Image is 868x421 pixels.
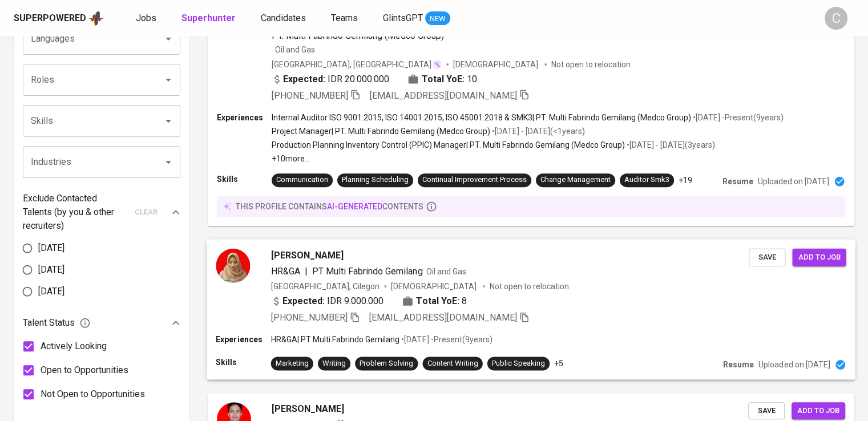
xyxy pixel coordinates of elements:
[691,112,784,123] p: • [DATE] - Present ( 9 years )
[490,126,585,137] p: • [DATE] - [DATE] ( <1 years )
[271,265,300,276] span: HR&GA
[181,11,238,26] a: Superhunter
[462,294,467,308] span: 8
[38,285,64,298] span: [DATE]
[540,175,611,185] div: Change Management
[422,72,465,86] b: Total YoE:
[14,10,104,27] a: Superpoweredapp logo
[271,312,348,323] span: [PHONE_NUMBER]
[14,12,86,25] div: Superpowered
[217,112,272,123] p: Experiences
[136,11,159,26] a: Jobs
[276,175,328,185] div: Communication
[322,358,346,369] div: Writing
[399,334,492,345] p: • [DATE] - Present ( 9 years )
[216,334,271,345] p: Experiences
[426,266,466,276] span: Oil and Gas
[679,175,692,186] p: +19
[283,72,325,86] b: Expected:
[272,126,490,137] p: Project Manager | PT. Multi Fabrindo Gemilang (Medco Group)
[38,263,64,277] span: [DATE]
[305,264,308,278] span: |
[276,358,309,369] div: Marketing
[208,240,854,379] a: [PERSON_NAME]HR&GA|PT Multi Fabrindo GemilangOil and Gas[GEOGRAPHIC_DATA], Cilegon[DEMOGRAPHIC_DA...
[160,31,176,47] button: Open
[216,357,271,368] p: Skills
[271,334,400,345] p: HR&GA | PT Multi Fabrindo Gemilang
[467,72,477,86] span: 10
[160,154,176,170] button: Open
[425,13,450,25] span: NEW
[369,312,517,323] span: [EMAIL_ADDRESS][DOMAIN_NAME]
[272,112,691,123] p: Internal Auditor ISO 9001:2015, ISO 14001:2015, ISO 45001:2018 & SMK3 | PT. Multi Fabrindo Gemila...
[216,248,250,282] img: c46f4b04de0672a04d07242e3f7b8945.png
[271,248,344,262] span: [PERSON_NAME]
[327,202,382,211] span: AI-generated
[383,11,450,26] a: GlintsGPT NEW
[331,13,358,23] span: Teams
[427,358,478,369] div: Content Writing
[490,281,569,292] p: Not open to relocation
[383,13,423,23] span: GlintsGPT
[38,241,64,255] span: [DATE]
[312,265,423,276] span: PT Multi Fabrindo Gemilang
[758,176,829,187] p: Uploaded on [DATE]
[797,404,839,418] span: Add to job
[825,7,847,30] div: C
[236,201,423,212] p: this profile contains contents
[433,60,442,69] img: magic_wand.svg
[342,175,409,185] div: Planning Scheduling
[41,363,128,377] span: Open to Opportunities
[272,402,344,416] span: [PERSON_NAME]
[749,248,785,266] button: Save
[554,358,563,369] p: +5
[792,402,845,420] button: Add to job
[798,250,840,264] span: Add to job
[748,402,785,420] button: Save
[331,11,360,26] a: Teams
[181,13,236,23] b: Superhunter
[160,113,176,129] button: Open
[754,250,780,264] span: Save
[453,59,540,70] span: [DEMOGRAPHIC_DATA]
[723,359,754,370] p: Resume
[217,173,272,185] p: Skills
[23,311,180,334] div: Talent Status
[272,30,444,41] span: PT. Multi Fabrindo Gemilang (Medco Group)
[758,359,830,370] p: Uploaded on [DATE]
[88,10,104,27] img: app logo
[271,281,380,292] div: [GEOGRAPHIC_DATA], Cilegon
[23,192,180,233] div: Exclude Contacted Talents (by you & other recruiters)clear
[272,139,625,151] p: Production Planning Inventory Control (PPIC) Manager | PT. Multi Fabrindo Gemilang (Medco Group)
[261,13,306,23] span: Candidates
[391,281,478,292] span: [DEMOGRAPHIC_DATA]
[272,153,784,164] p: +10 more ...
[272,59,442,70] div: [GEOGRAPHIC_DATA], [GEOGRAPHIC_DATA]
[261,11,308,26] a: Candidates
[272,72,389,86] div: IDR 20.000.000
[754,404,779,418] span: Save
[136,13,156,23] span: Jobs
[370,90,517,101] span: [EMAIL_ADDRESS][DOMAIN_NAME]
[416,294,459,308] b: Total YoE:
[41,387,145,401] span: Not Open to Opportunities
[41,339,107,353] span: Actively Looking
[23,192,128,233] p: Exclude Contacted Talents (by you & other recruiters)
[23,316,91,330] span: Talent Status
[624,175,669,185] div: Auditor Smk3
[272,90,348,101] span: [PHONE_NUMBER]
[492,358,545,369] div: Public Speaking
[551,59,631,70] p: Not open to relocation
[282,294,325,308] b: Expected:
[792,248,846,266] button: Add to job
[271,294,384,308] div: IDR 9.000.000
[160,72,176,88] button: Open
[360,358,413,369] div: Problem Solving
[422,175,527,185] div: Continual Improvement Process
[275,45,315,54] span: Oil and Gas
[722,176,753,187] p: Resume
[625,139,715,151] p: • [DATE] - [DATE] ( 3 years )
